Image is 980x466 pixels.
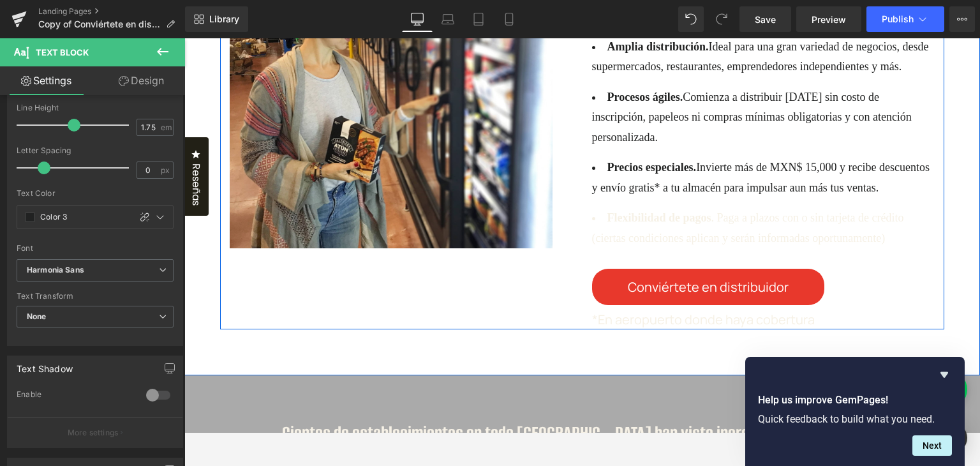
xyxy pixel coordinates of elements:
[27,312,47,321] b: None
[209,13,239,25] span: Library
[408,49,751,110] li: Procesos ágiles.
[3,125,20,167] span: Reseñas
[755,13,776,26] span: Save
[408,230,640,267] a: Conviértete en distribuidor
[882,14,914,24] span: Publish
[937,367,952,382] button: Hide survey
[812,13,846,26] span: Preview
[408,170,751,210] li: Flexibilidad de pagos
[17,103,174,112] div: Line Height
[408,2,745,35] span: Ideal para una gran variedad de negocios, desde supermercados, restaurantes, emprendedores indepe...
[38,6,185,17] a: Landing Pages
[758,367,952,456] div: Help us improve GemPages!
[17,244,174,253] div: Font
[443,241,604,257] span: Conviértete en distribuidor
[402,6,433,32] a: Desktop
[758,393,952,408] h2: Help us improve GemPages!
[796,6,861,32] a: Preview
[38,19,161,29] span: Copy of Conviértete en distribuidor de nuestros productos
[408,123,746,156] span: Invierte más de MXN$ 15,000 y recibe descuentos y envío gratis* a tu almacén para impulsar aun má...
[949,6,975,32] button: More
[185,6,248,32] a: New Library
[866,6,944,32] button: Publish
[82,383,715,432] h3: Cientos de establecimientos en todo [GEOGRAPHIC_DATA] han visto incrementar sus ventas al sumar R...
[709,6,734,32] button: Redo
[408,119,751,160] li: Precios especiales.
[17,292,174,301] div: Text Transform
[408,173,720,206] span: . Paga a plazos con o sin tarjeta de crédito (ciertas condiciones aplican y serán informadas opor...
[161,166,172,174] span: px
[408,272,751,291] p: *En aeropuerto donde haya cobertura
[40,210,124,224] input: Color
[678,6,704,32] button: Undo
[17,189,174,198] div: Text Color
[17,146,174,155] div: Letter Spacing
[463,6,494,32] a: Tablet
[27,265,84,276] i: Harmonia Sans
[95,66,188,95] a: Design
[758,413,952,425] p: Quick feedback to build what you need.
[36,47,89,57] span: Text Block
[494,6,524,32] a: Mobile
[433,6,463,32] a: Laptop
[912,435,952,456] button: Next question
[161,123,172,132] span: em
[408,52,727,105] span: Comienza a distribuir [DATE] sin costo de inscripción, papeleos ni compras mínimas obligatorias y...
